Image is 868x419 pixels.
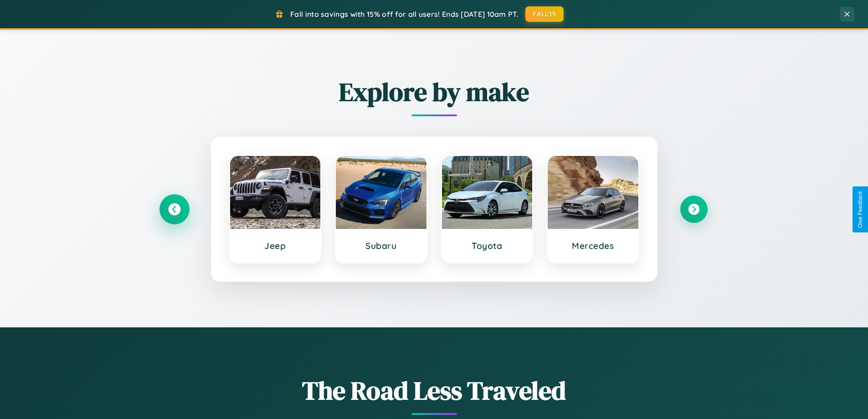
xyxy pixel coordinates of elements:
h1: The Road Less Traveled [161,373,708,408]
button: FALL15 [525,6,564,22]
div: Give Feedback [857,191,863,228]
span: Fall into savings with 15% off for all users! Ends [DATE] 10am PT. [290,10,519,19]
h2: Explore by make [161,74,708,109]
h3: Toyota [451,240,524,251]
h3: Jeep [239,240,312,251]
h3: Subaru [345,240,417,251]
h3: Mercedes [557,240,629,251]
